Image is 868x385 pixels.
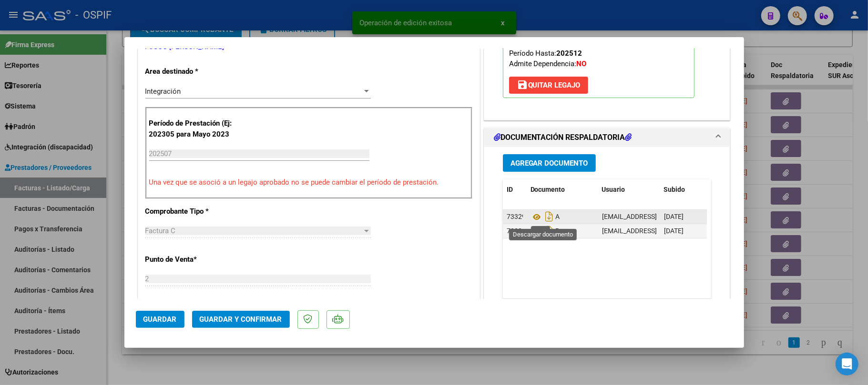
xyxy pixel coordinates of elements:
[509,77,588,94] button: Quitar Legajo
[149,177,469,188] p: Una vez que se asoció a un legajo aprobado no se puede cambiar el período de prestación.
[145,206,244,217] p: Comprobante Tipo *
[149,118,245,139] p: Período de Prestación (Ej: 202305 para Mayo 2023
[145,254,244,265] p: Punto de Venta
[145,66,244,77] p: Area destinado *
[494,132,632,143] h1: DOCUMENTACIÓN RESPALDATORIA
[509,18,625,68] span: CUIL: Nombre y Apellido: Período Desde: Período Hasta: Admite Dependencia:
[484,147,730,345] div: DOCUMENTACIÓN RESPALDATORIA
[511,159,588,168] span: Agregar Documento
[602,213,764,220] span: [EMAIL_ADDRESS][DOMAIN_NAME] - [PERSON_NAME]
[543,223,555,238] i: Descargar documento
[598,179,660,200] datatable-header-cell: Usuario
[143,315,177,324] span: Guardar
[836,353,858,375] div: Open Intercom Messenger
[577,59,587,68] strong: NO
[660,179,708,200] datatable-header-cell: Subido
[664,186,685,193] span: Subido
[517,81,581,89] span: Quitar Legajo
[503,154,596,172] button: Agregar Documento
[484,128,730,147] mat-expansion-panel-header: DOCUMENTACIÓN RESPALDATORIA
[531,213,560,221] span: A
[517,79,528,90] mat-icon: save
[602,186,625,193] span: Usuario
[507,213,526,220] span: 73329
[507,227,526,235] span: 73330
[557,49,582,58] strong: 202512
[200,315,282,324] span: Guardar y Confirmar
[531,227,560,235] span: P
[543,209,555,224] i: Descargar documento
[507,186,513,193] span: ID
[136,311,184,328] button: Guardar
[145,87,181,96] span: Integración
[664,213,684,220] span: [DATE]
[531,186,565,193] span: Documento
[503,179,527,200] datatable-header-cell: ID
[602,227,764,235] span: [EMAIL_ADDRESS][DOMAIN_NAME] - [PERSON_NAME]
[664,227,684,235] span: [DATE]
[145,227,176,235] span: Factura C
[527,179,598,200] datatable-header-cell: Documento
[503,299,712,323] div: 2 total
[192,311,290,328] button: Guardar y Confirmar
